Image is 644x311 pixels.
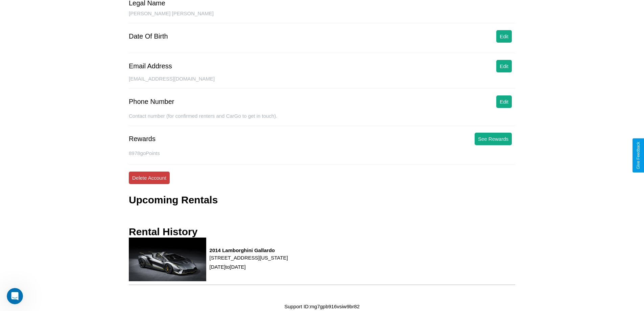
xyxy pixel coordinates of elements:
[636,142,641,169] div: Give Feedback
[129,238,206,281] img: rental
[129,194,218,206] h3: Upcoming Rentals
[129,76,515,89] div: [EMAIL_ADDRESS][DOMAIN_NAME]
[129,135,156,143] div: Rewards
[129,10,515,23] div: [PERSON_NAME] [PERSON_NAME]
[210,253,288,262] p: [STREET_ADDRESS][US_STATE]
[129,226,197,238] h3: Rental History
[129,149,515,158] p: 8978 goPoints
[475,133,512,145] button: See Rewards
[210,247,288,253] h3: 2014 Lamborghini Gallardo
[496,60,512,72] button: Edit
[129,62,172,70] div: Email Address
[7,288,23,304] iframe: Intercom live chat
[496,30,512,43] button: Edit
[210,262,288,271] p: [DATE] to [DATE]
[129,32,168,40] div: Date Of Birth
[496,95,512,108] button: Edit
[129,113,515,126] div: Contact number (for confirmed renters and CarGo to get in touch).
[129,98,174,106] div: Phone Number
[129,172,170,184] button: Delete Account
[284,302,360,311] p: Support ID: mg7gpb916vsiw9br82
